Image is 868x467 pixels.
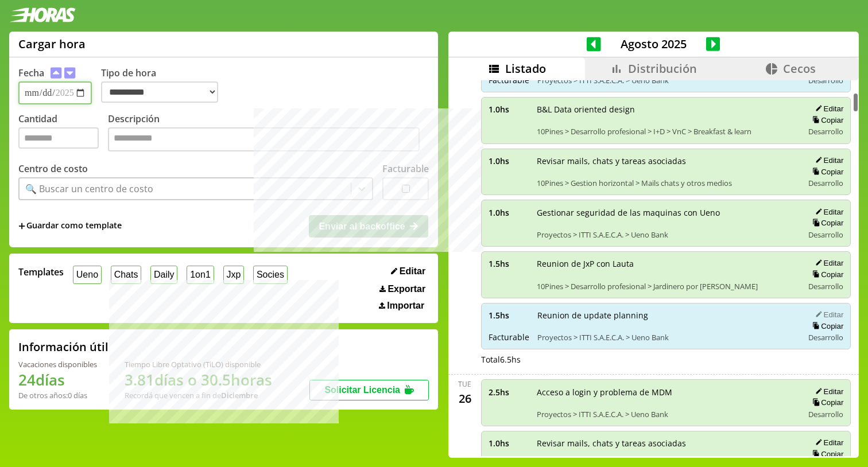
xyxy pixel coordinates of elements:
[808,409,843,419] span: Desarrollo
[387,301,424,311] span: Importar
[187,266,214,283] button: 1on1
[448,80,859,457] div: scrollable content
[808,178,843,188] span: Desarrollo
[489,332,529,343] span: Facturable
[400,266,425,277] span: Editar
[125,390,272,400] div: Recordá que vencen a fin de
[537,409,796,419] span: Proyectos > ITTI S.A.E.C.A. > Ueno Bank
[489,104,529,115] span: 1.0 hs
[537,387,796,398] span: Acceso a login y problema de MDM
[812,104,843,114] button: Editar
[537,281,796,291] span: 10Pines > Desarrollo profesional > Jardinero por [PERSON_NAME]
[808,281,843,291] span: Desarrollo
[489,75,529,85] span: Facturable
[537,178,796,188] span: 10Pines > Gestion horizontal > Mails chats y otros medios
[809,218,843,228] button: Copiar
[387,284,425,294] span: Exportar
[18,220,25,232] span: +
[537,332,796,343] span: Proyectos > ITTI S.A.E.C.A. > Ueno Bank
[809,270,843,279] button: Copiar
[537,126,796,137] span: 10Pines > Desarrollo profesional > I+D > VnC > Breakfast & learn
[537,207,796,218] span: Gestionar seguridad de las maquinas con Ueno
[150,266,177,283] button: Daily
[18,36,86,52] h1: Cargar hora
[101,81,218,103] select: Tipo de hora
[18,67,44,79] label: Fecha
[537,258,796,269] span: Reunion de JxP con Lauta
[125,359,272,369] div: Tiempo Libre Optativo (TiLO) disponible
[382,162,429,175] label: Facturable
[456,389,474,407] div: 26
[387,266,429,277] button: Editar
[489,258,529,269] span: 1.5 hs
[489,207,529,218] span: 1.0 hs
[18,339,108,355] h2: Información útil
[537,438,796,449] span: Revisar mails, chats y tareas asociadas
[221,390,258,400] b: Diciembre
[489,438,529,449] span: 1.0 hs
[537,229,796,240] span: Proyectos > ITTI S.A.E.C.A. > Ueno Bank
[18,359,97,369] div: Vacaciones disponibles
[808,229,843,240] span: Desarrollo
[376,283,429,295] button: Exportar
[809,115,843,125] button: Copiar
[809,398,843,407] button: Copiar
[108,127,420,151] textarea: Descripción
[18,220,122,232] span: +Guardar como template
[812,207,843,217] button: Editar
[812,310,843,320] button: Editar
[18,162,88,175] label: Centro de costo
[537,75,796,85] span: Proyectos > ITTI S.A.E.C.A. > Ueno Bank
[537,155,796,166] span: Revisar mails, chats y tareas asociadas
[505,61,546,76] span: Listado
[601,36,706,52] span: Agosto 2025
[812,258,843,268] button: Editar
[25,182,153,195] div: 🔍 Buscar un centro de costo
[18,112,108,154] label: Cantidad
[111,266,141,283] button: Chats
[812,438,843,447] button: Editar
[489,155,529,166] span: 1.0 hs
[223,266,245,283] button: Jxp
[808,126,843,137] span: Desarrollo
[809,321,843,331] button: Copiar
[809,449,843,459] button: Copiar
[812,387,843,396] button: Editar
[18,127,99,149] input: Cantidad
[18,266,64,278] span: Templates
[73,266,102,283] button: Ueno
[18,369,97,390] h1: 24 días
[253,266,288,283] button: Socies
[324,385,400,395] span: Solicitar Licencia
[125,369,272,390] h1: 3.81 días o 30.5 horas
[808,332,843,343] span: Desarrollo
[808,75,843,85] span: Desarrollo
[458,379,471,389] div: Tue
[537,104,796,115] span: B&L Data oriented design
[812,155,843,165] button: Editar
[309,380,429,400] button: Solicitar Licencia
[628,61,697,76] span: Distribución
[101,67,227,104] label: Tipo de hora
[809,167,843,177] button: Copiar
[783,61,816,76] span: Cecos
[481,354,851,365] div: Total 6.5 hs
[537,310,796,321] span: Reunion de update planning
[489,387,529,398] span: 2.5 hs
[489,310,529,321] span: 1.5 hs
[18,390,97,400] div: De otros años: 0 días
[9,7,76,22] img: logotipo
[108,112,429,154] label: Descripción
